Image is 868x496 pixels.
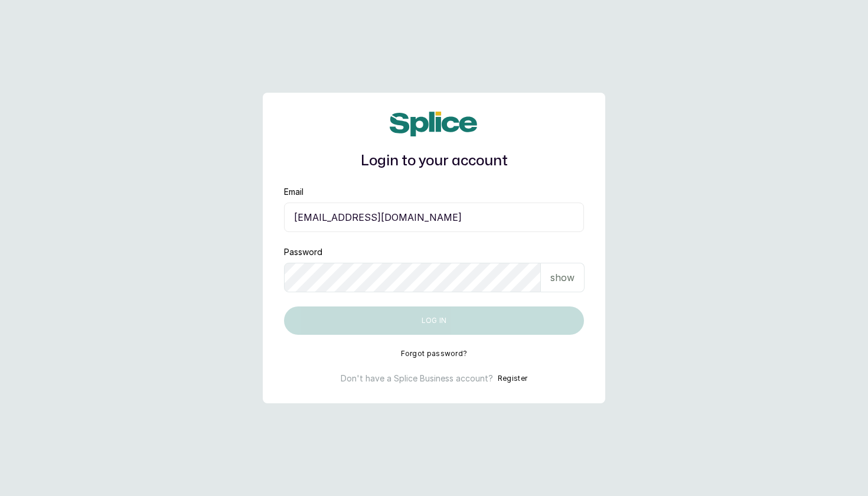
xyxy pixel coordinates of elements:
input: email@acme.com [284,203,584,232]
button: Forgot password? [401,349,468,358]
label: Password [284,246,322,258]
button: Log in [284,306,584,335]
h1: Login to your account [284,151,584,172]
p: Don't have a Splice Business account? [341,373,493,384]
p: show [550,270,575,285]
button: Register [498,373,527,384]
label: Email [284,186,304,198]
